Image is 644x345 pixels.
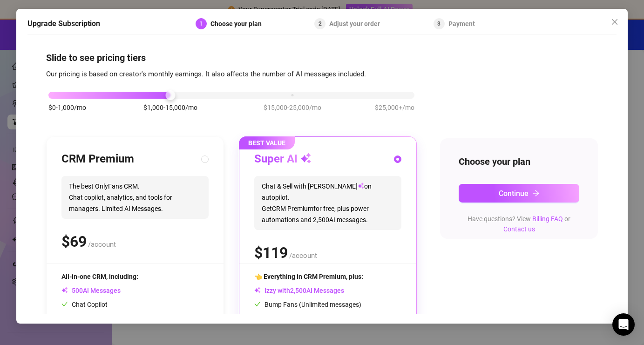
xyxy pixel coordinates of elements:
[499,189,529,198] span: Continue
[254,273,363,280] span: 👈 Everything in CRM Premium, plus:
[143,102,197,113] span: $1,000-15,000/mo
[254,176,401,230] span: Chat & Sell with [PERSON_NAME] on autopilot. Get CRM Premium for free, plus power automations and...
[254,301,361,308] span: Bump Fans (Unlimited messages)
[459,184,580,203] button: Continuearrow-right
[437,20,441,27] span: 3
[61,152,134,167] h3: CRM Premium
[611,18,618,26] span: close
[46,70,366,78] span: Our pricing is based on creator's monthly earnings. It also affects the number of AI messages inc...
[254,301,261,307] span: check
[210,18,267,29] div: Choose your plan
[239,136,295,149] span: BEST VALUE
[254,244,288,262] span: $
[254,287,344,294] span: Izzy with AI Messages
[61,233,87,250] span: $
[61,301,68,307] span: check
[27,18,100,29] h5: Upgrade Subscription
[289,251,317,260] span: /account
[459,155,580,168] h4: Choose your plan
[532,189,540,197] span: arrow-right
[88,240,116,249] span: /account
[503,225,535,233] a: Contact us
[61,301,108,308] span: Chat Copilot
[61,273,138,280] span: All-in-one CRM, including:
[61,287,121,294] span: AI Messages
[329,18,386,29] div: Adjust your order
[468,215,570,233] span: Have questions? View or
[375,102,414,113] span: $25,000+/mo
[46,51,598,64] h4: Slide to see pricing tiers
[48,102,86,113] span: $0-1,000/mo
[448,18,475,29] div: Payment
[61,176,209,219] span: The best OnlyFans CRM. Chat copilot, analytics, and tools for managers. Limited AI Messages.
[199,20,203,27] span: 1
[254,152,312,167] h3: Super AI
[612,313,635,336] div: Open Intercom Messenger
[607,18,622,26] span: Close
[607,14,622,29] button: Close
[319,20,322,27] span: 2
[264,102,321,113] span: $15,000-25,000/mo
[532,215,563,223] a: Billing FAQ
